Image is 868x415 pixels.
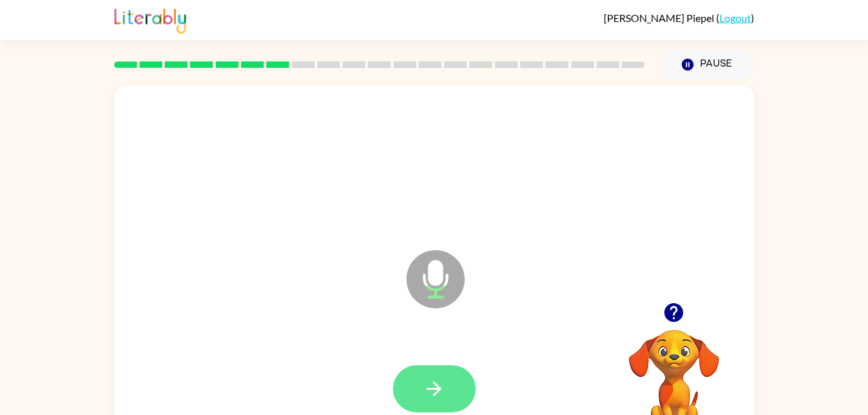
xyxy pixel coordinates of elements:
[604,12,754,24] div: ( )
[719,12,751,24] a: Logout
[661,50,754,80] button: Pause
[114,5,186,34] img: Literably
[604,12,716,24] span: [PERSON_NAME] Piepel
